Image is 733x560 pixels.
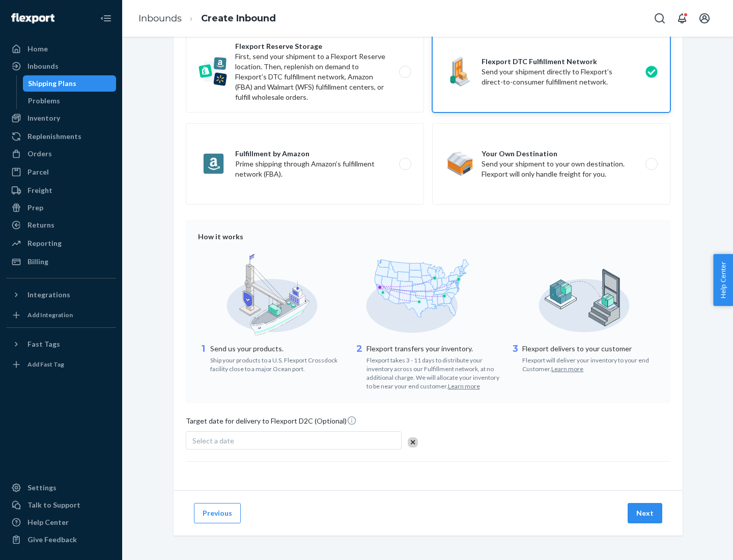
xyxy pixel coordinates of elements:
[6,497,116,513] a: Talk to Support
[23,93,117,109] a: Problems
[27,44,48,54] div: Home
[210,354,346,373] div: Ship your products to a U.S. Flexport Crossdock facility close to a major Ocean port.
[27,535,77,545] div: Give Feedback
[6,287,116,303] button: Integrations
[28,96,60,106] div: Problems
[6,128,116,145] a: Replenishments
[6,356,116,373] a: Add Fast Tag
[27,203,43,213] div: Prep
[6,514,116,530] a: Help Center
[186,415,357,430] span: Target date for delivery to Flexport D2C (Optional)
[198,232,658,242] div: How it works
[198,343,208,373] div: 1
[28,78,76,89] div: Shipping Plans
[522,354,658,373] div: Flexport will deliver your inventory to your end Customer.
[27,167,49,177] div: Parcel
[6,254,116,270] a: Billing
[27,149,52,159] div: Orders
[27,360,64,369] div: Add Fast Tag
[6,58,116,74] a: Inbounds
[27,500,80,510] div: Talk to Support
[6,164,116,180] a: Parcel
[448,382,480,390] button: Learn more
[354,343,364,391] div: 2
[130,4,284,34] ol: breadcrumbs
[27,517,69,527] div: Help Center
[27,113,60,123] div: Inventory
[6,307,116,323] a: Add Integration
[27,339,60,349] div: Fast Tags
[11,13,54,23] img: Flexport logo
[6,146,116,162] a: Orders
[650,8,670,29] button: Open Search Box
[6,110,116,126] a: Inventory
[27,185,52,195] div: Freight
[6,235,116,251] a: Reporting
[510,343,520,373] div: 3
[366,344,502,354] p: Flexport transfers your inventory.
[694,8,715,29] button: Open account menu
[27,483,57,493] div: Settings
[6,531,116,548] button: Give Feedback
[522,344,658,354] p: Flexport delivers to your customer
[96,8,116,29] button: Close Navigation
[6,217,116,233] a: Returns
[672,8,692,29] button: Open notifications
[27,257,48,267] div: Billing
[551,365,583,373] button: Learn more
[27,220,54,230] div: Returns
[628,503,662,523] button: Next
[713,254,733,306] button: Help Center
[192,436,234,445] span: Select a date
[23,75,117,92] a: Shipping Plans
[6,336,116,352] button: Fast Tags
[210,344,346,354] p: Send us your products.
[27,61,59,71] div: Inbounds
[194,503,241,523] button: Previous
[27,131,81,142] div: Replenishments
[366,354,502,391] div: Flexport takes 3 - 11 days to distribute your inventory across our Fulfillment network, at no add...
[6,200,116,216] a: Prep
[6,41,116,57] a: Home
[27,290,70,300] div: Integrations
[27,238,62,248] div: Reporting
[6,182,116,199] a: Freight
[138,13,182,24] a: Inbounds
[201,13,276,24] a: Create Inbound
[27,311,73,319] div: Add Integration
[6,480,116,496] a: Settings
